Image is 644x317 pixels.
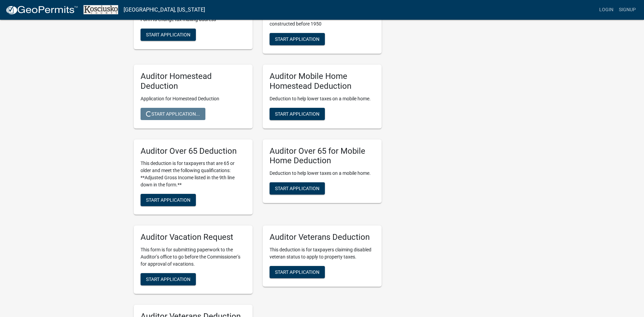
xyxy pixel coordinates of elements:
p: Deduction to help lower taxes on a mobile home. [270,170,375,177]
h5: Auditor Mobile Home Homestead Deduction [270,71,375,91]
a: Login [596,3,616,16]
p: This deduction is for taxpayers claiming disabled veteran status to apply to property taxes. [270,246,375,261]
button: Start Application [141,194,196,206]
button: Start Application [270,266,325,278]
span: Start Application... [146,111,200,116]
button: Start Application... [141,108,205,120]
button: Start Application [270,33,325,45]
span: Start Application [275,186,319,191]
h5: Auditor Over 65 for Mobile Home Deduction [270,146,375,166]
span: Start Application [146,277,190,282]
span: Start Application [275,269,319,275]
h5: Auditor Homestead Deduction [141,71,246,91]
p: Deduction to help lower taxes on a mobile home. [270,95,375,102]
h5: Auditor Over 65 Deduction [141,146,246,156]
button: Start Application [270,108,325,120]
span: Start Application [146,197,190,203]
h5: Auditor Vacation Request [141,232,246,242]
h5: Auditor Veterans Deduction [270,232,375,242]
button: Start Application [141,29,196,41]
span: Start Application [146,32,190,37]
p: This deduction is for taxpayers that are 65 or older and meet the following qualifications: **Adj... [141,160,246,188]
span: Start Application [275,36,319,41]
a: Signup [616,3,639,16]
img: Kosciusko County, Indiana [84,5,118,14]
button: Start Application [141,273,196,285]
p: Application for Homestead Deduction [141,95,246,102]
p: This form is for submitting paperwork to the Auditor’s office to go before the Commissioner’s for... [141,246,246,268]
span: Start Application [275,111,319,116]
button: Start Application [270,182,325,195]
a: [GEOGRAPHIC_DATA], [US_STATE] [124,4,205,16]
